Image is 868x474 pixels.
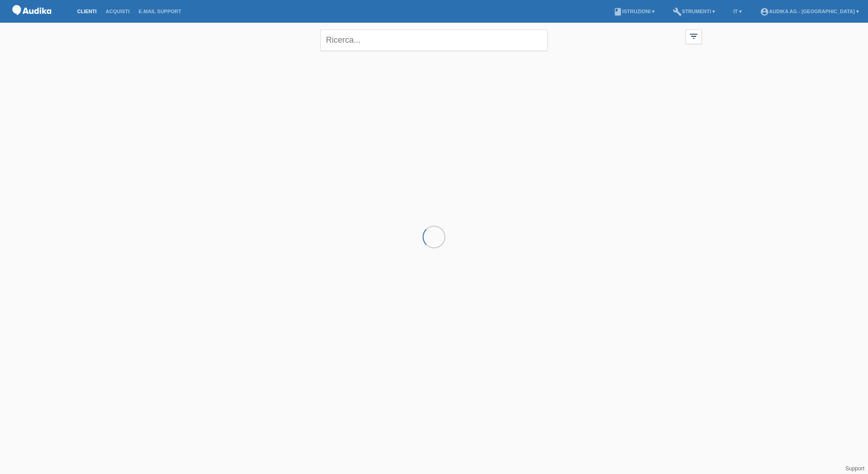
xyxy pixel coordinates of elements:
[668,9,720,14] a: buildStrumenti ▾
[689,31,699,41] i: filter_list
[101,9,134,14] a: Acquisti
[673,7,682,16] i: build
[755,9,863,14] a: account_circleAudika AG - [GEOGRAPHIC_DATA] ▾
[609,9,659,14] a: bookIstruzioni ▾
[321,30,547,51] input: Ricerca...
[729,9,746,14] a: IT ▾
[845,465,864,472] a: Support
[134,9,186,14] a: E-mail Support
[9,18,54,25] a: POS — MF Group
[613,7,622,16] i: book
[760,7,769,16] i: account_circle
[73,9,101,14] a: Clienti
